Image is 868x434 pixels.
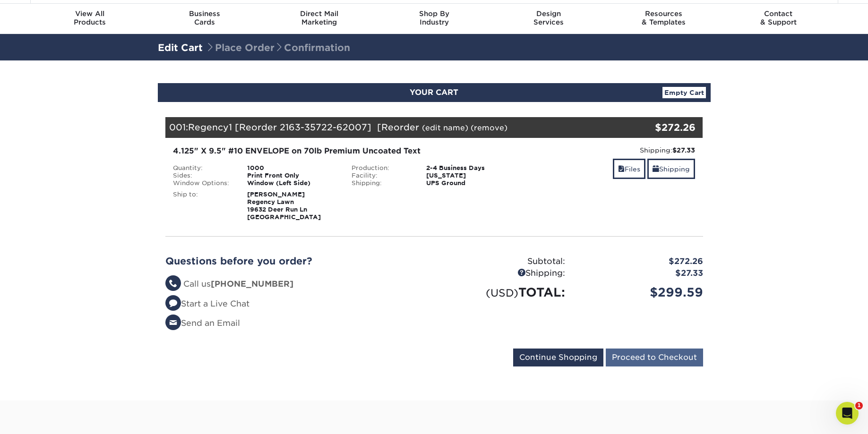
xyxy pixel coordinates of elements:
[836,402,859,425] iframe: Intercom live chat
[33,9,147,26] div: Products
[513,349,603,366] input: Continue Shopping
[166,164,241,172] div: Quantity:
[606,9,721,26] div: & Templates
[173,145,516,157] div: 4.125" X 9.5" #10 ENVELOPE on 70lb Premium Uncoated Text
[618,165,625,173] span: files
[165,318,240,328] a: Send an Email
[147,9,262,26] div: Cards
[721,9,836,26] div: & Support
[262,9,377,26] div: Marketing
[419,172,524,179] div: [US_STATE]
[653,165,659,173] span: shipping
[344,179,419,187] div: Shipping:
[165,278,427,290] li: Call us
[647,159,695,179] a: Shipping
[572,283,710,301] div: $299.59
[377,4,491,34] a: Shop ByIndustry
[572,255,710,268] div: $272.26
[471,123,507,132] a: (remove)
[613,120,696,135] div: $272.26
[206,42,350,53] span: Place Order Confirmation
[613,159,645,179] a: Files
[491,9,606,26] div: Services
[247,191,321,221] strong: [PERSON_NAME] Regency Lawn 19632 Deer Run Ln [GEOGRAPHIC_DATA]
[262,9,377,18] span: Direct Mail
[434,255,572,268] div: Subtotal:
[377,9,491,26] div: Industry
[419,179,524,187] div: UPS Ground
[434,283,572,301] div: TOTAL:
[721,9,836,18] span: Contact
[672,146,695,154] strong: $27.33
[33,9,147,18] span: View All
[211,279,293,289] strong: [PHONE_NUMBER]
[33,4,147,34] a: View AllProducts
[166,179,241,187] div: Window Options:
[262,4,377,34] a: Direct MailMarketing
[606,4,721,34] a: Resources& Templates
[721,4,836,34] a: Contact& Support
[165,299,249,308] a: Start a Live Chat
[491,4,606,34] a: DesignServices
[434,267,572,280] div: Shipping:
[491,9,606,18] span: Design
[377,9,491,18] span: Shop By
[166,172,241,179] div: Sides:
[344,172,419,179] div: Facility:
[662,87,706,98] a: Empty Cart
[422,123,468,132] a: (edit name)
[158,42,203,53] a: Edit Cart
[572,267,710,280] div: $27.33
[188,122,419,132] span: Regency1 [Reorder 2163-35722-62007] [Reorder
[165,255,427,267] h2: Questions before you order?
[855,402,863,409] span: 1
[165,117,613,138] div: 001:
[147,9,262,18] span: Business
[486,287,518,299] small: (USD)
[240,179,344,187] div: Window (Left Side)
[344,164,419,172] div: Production:
[419,164,524,172] div: 2-4 Business Days
[166,191,241,221] div: Ship to:
[606,9,721,18] span: Resources
[606,349,703,366] input: Proceed to Checkout
[147,4,262,34] a: BusinessCards
[240,164,344,172] div: 1000
[240,172,344,179] div: Print Front Only
[531,145,696,155] div: Shipping:
[410,88,458,97] span: YOUR CART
